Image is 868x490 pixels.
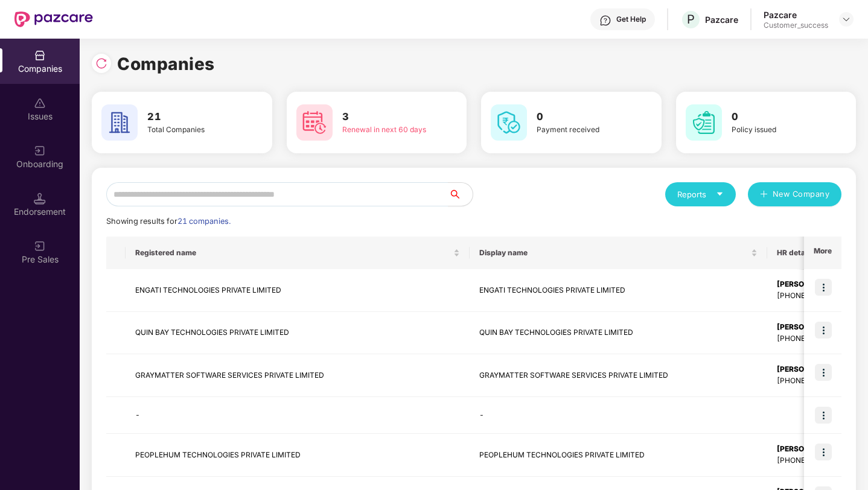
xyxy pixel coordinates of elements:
span: Registered name [135,248,451,258]
td: PEOPLEHUM TECHNOLOGIES PRIVATE LIMITED [470,434,767,477]
div: Renewal in next 60 days [342,124,432,136]
td: GRAYMATTER SOFTWARE SERVICES PRIVATE LIMITED [126,354,470,397]
img: icon [815,364,832,381]
span: plus [760,190,768,200]
td: ENGATI TECHNOLOGIES PRIVATE LIMITED [470,269,767,312]
img: icon [815,279,832,296]
img: svg+xml;base64,PHN2ZyB4bWxucz0iaHR0cDovL3d3dy53My5vcmcvMjAwMC9zdmciIHdpZHRoPSI2MCIgaGVpZ2h0PSI2MC... [686,104,722,141]
img: svg+xml;base64,PHN2ZyB4bWxucz0iaHR0cDovL3d3dy53My5vcmcvMjAwMC9zdmciIHdpZHRoPSI2MCIgaGVpZ2h0PSI2MC... [296,104,333,141]
h3: 3 [342,109,432,125]
span: P [687,12,695,27]
img: svg+xml;base64,PHN2ZyB4bWxucz0iaHR0cDovL3d3dy53My5vcmcvMjAwMC9zdmciIHdpZHRoPSI2MCIgaGVpZ2h0PSI2MC... [491,104,527,141]
img: svg+xml;base64,PHN2ZyBpZD0iUmVsb2FkLTMyeDMyIiB4bWxucz0iaHR0cDovL3d3dy53My5vcmcvMjAwMC9zdmciIHdpZH... [95,57,107,69]
h3: 21 [147,109,237,125]
img: svg+xml;base64,PHN2ZyBpZD0iSXNzdWVzX2Rpc2FibGVkIiB4bWxucz0iaHR0cDovL3d3dy53My5vcmcvMjAwMC9zdmciIH... [34,97,46,109]
th: Display name [470,237,767,269]
td: QUIN BAY TECHNOLOGIES PRIVATE LIMITED [470,312,767,355]
h1: Companies [117,51,215,77]
div: Customer_success [764,21,828,30]
img: icon [815,407,832,424]
span: New Company [773,188,830,200]
h3: 0 [537,109,627,125]
span: search [448,189,473,199]
td: ENGATI TECHNOLOGIES PRIVATE LIMITED [126,269,470,312]
th: More [804,237,841,269]
div: Pazcare [705,14,738,25]
img: New Pazcare Logo [14,11,93,27]
h3: 0 [732,109,822,125]
div: [PERSON_NAME] Tk [777,322,858,333]
div: [PERSON_NAME] [777,364,858,375]
div: Pazcare [764,9,828,21]
div: [PHONE_NUMBER] [777,455,858,466]
td: - [470,397,767,434]
div: [PERSON_NAME] [777,279,858,290]
th: HR details [767,237,868,269]
span: caret-down [716,190,724,198]
td: - [126,397,470,434]
span: Display name [479,248,748,258]
button: search [448,182,473,206]
div: [PERSON_NAME] [777,444,858,455]
img: svg+xml;base64,PHN2ZyB3aWR0aD0iMjAiIGhlaWdodD0iMjAiIHZpZXdCb3g9IjAgMCAyMCAyMCIgZmlsbD0ibm9uZSIgeG... [34,145,46,157]
div: Get Help [616,14,646,24]
td: QUIN BAY TECHNOLOGIES PRIVATE LIMITED [126,312,470,355]
div: [PHONE_NUMBER] [777,290,858,302]
img: svg+xml;base64,PHN2ZyB3aWR0aD0iMTQuNSIgaGVpZ2h0PSIxNC41IiB2aWV3Qm94PSIwIDAgMTYgMTYiIGZpbGw9Im5vbm... [34,192,46,205]
img: icon [815,322,832,339]
div: [PHONE_NUMBER] [777,375,858,387]
img: icon [815,444,832,460]
div: Reports [677,188,724,200]
span: 21 companies. [177,217,231,226]
img: svg+xml;base64,PHN2ZyBpZD0iQ29tcGFuaWVzIiB4bWxucz0iaHR0cDovL3d3dy53My5vcmcvMjAwMC9zdmciIHdpZHRoPS... [34,49,46,62]
div: Total Companies [147,124,237,136]
span: Showing results for [106,217,231,226]
div: Policy issued [732,124,822,136]
td: PEOPLEHUM TECHNOLOGIES PRIVATE LIMITED [126,434,470,477]
img: svg+xml;base64,PHN2ZyB3aWR0aD0iMjAiIGhlaWdodD0iMjAiIHZpZXdCb3g9IjAgMCAyMCAyMCIgZmlsbD0ibm9uZSIgeG... [34,240,46,252]
img: svg+xml;base64,PHN2ZyB4bWxucz0iaHR0cDovL3d3dy53My5vcmcvMjAwMC9zdmciIHdpZHRoPSI2MCIgaGVpZ2h0PSI2MC... [101,104,138,141]
td: GRAYMATTER SOFTWARE SERVICES PRIVATE LIMITED [470,354,767,397]
div: [PHONE_NUMBER] [777,333,858,345]
button: plusNew Company [748,182,841,206]
div: Payment received [537,124,627,136]
img: svg+xml;base64,PHN2ZyBpZD0iRHJvcGRvd24tMzJ4MzIiIHhtbG5zPSJodHRwOi8vd3d3LnczLm9yZy8yMDAwL3N2ZyIgd2... [841,14,851,24]
th: Registered name [126,237,470,269]
img: svg+xml;base64,PHN2ZyBpZD0iSGVscC0zMngzMiIgeG1sbnM9Imh0dHA6Ly93d3cudzMub3JnLzIwMDAvc3ZnIiB3aWR0aD... [599,14,611,27]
